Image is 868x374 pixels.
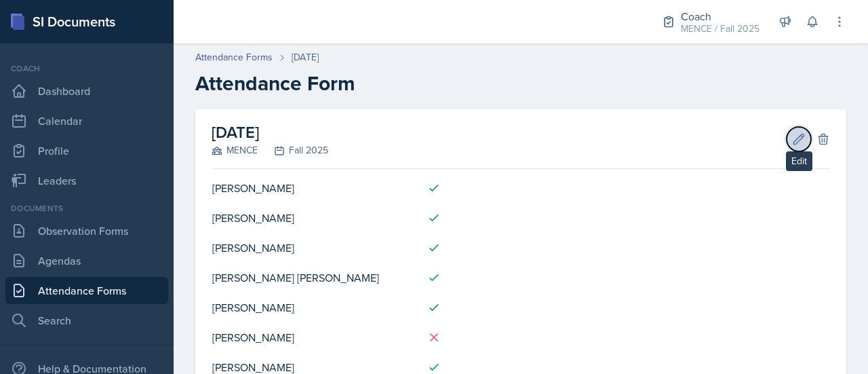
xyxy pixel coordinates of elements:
[212,263,416,293] td: [PERSON_NAME] [PERSON_NAME]
[681,8,759,24] div: Coach
[5,167,168,194] a: Leaders
[5,107,168,134] a: Calendar
[5,277,168,304] a: Attendance Forms
[5,137,168,164] a: Profile
[212,233,416,263] td: [PERSON_NAME]
[681,22,759,36] div: MENCE / Fall 2025
[5,247,168,274] a: Agendas
[212,120,328,145] h2: [DATE]
[5,62,168,75] div: Coach
[195,71,846,96] h2: Attendance Form
[212,203,416,233] td: [PERSON_NAME]
[5,77,168,105] a: Dashboard
[195,50,273,64] a: Attendance Forms
[212,173,416,203] td: [PERSON_NAME]
[212,322,416,352] td: [PERSON_NAME]
[5,307,168,334] a: Search
[787,127,811,151] button: Edit
[212,143,328,157] div: MENCE Fall 2025
[5,202,168,214] div: Documents
[5,217,168,244] a: Observation Forms
[212,293,416,322] td: [PERSON_NAME]
[292,50,319,64] div: [DATE]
